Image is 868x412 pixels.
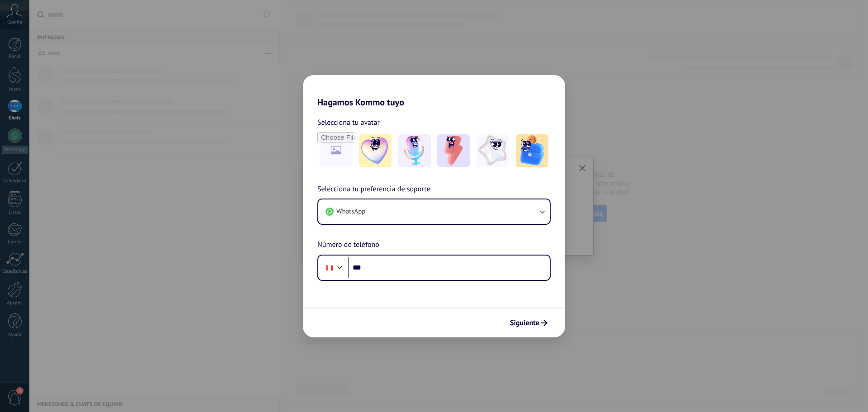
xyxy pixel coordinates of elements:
[359,134,392,167] img: -1.jpeg
[506,315,552,331] button: Siguiente
[476,134,509,167] img: -4.jpeg
[510,320,539,326] span: Siguiente
[516,134,548,167] img: -5.jpeg
[318,199,550,224] button: WhatsApp
[317,239,379,251] span: Número de teléfono
[437,134,470,167] img: -3.jpeg
[336,207,365,216] span: WhatsApp
[321,258,338,277] div: Peru: + 51
[317,117,380,128] span: Selecciona tu avatar
[303,75,565,108] h2: Hagamos Kommo tuyo
[317,184,430,195] span: Selecciona tu preferencia de soporte
[398,134,431,167] img: -2.jpeg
